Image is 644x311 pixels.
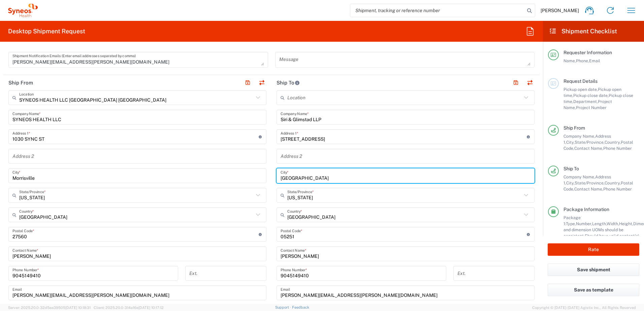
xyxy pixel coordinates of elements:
[619,221,633,226] span: Height,
[532,305,636,311] span: Copyright © [DATE]-[DATE] Agistix Inc., All Rights Reserved
[573,93,609,98] span: Pickup close date,
[605,180,621,185] span: Country,
[563,87,598,92] span: Pickup open date,
[65,306,91,310] span: [DATE] 10:18:31
[548,264,639,276] button: Save shipment
[592,221,607,226] span: Length,
[350,4,525,17] input: Shipment, tracking or reference number
[563,78,598,84] span: Request Details
[563,207,609,212] span: Package Information
[575,140,605,145] span: State/Province,
[549,27,617,35] h2: Shipment Checklist
[589,58,600,63] span: Email
[563,58,576,63] span: Name,
[8,79,33,86] h2: Ship From
[566,140,575,145] span: City,
[277,79,300,86] h2: Ship To
[574,186,603,192] span: Contact Name,
[566,180,575,185] span: City,
[563,125,585,131] span: Ship From
[548,284,639,296] button: Save as template
[573,99,598,104] span: Department,
[541,7,579,13] span: [PERSON_NAME]
[576,58,589,63] span: Phone,
[566,221,576,226] span: Type,
[563,215,581,226] span: Package 1:
[275,305,292,309] a: Support
[605,140,621,145] span: Country,
[603,186,632,192] span: Phone Number
[607,221,619,226] span: Width,
[94,306,164,310] span: Client: 2025.20.0-314a16e
[8,27,85,35] h2: Desktop Shipment Request
[563,134,595,139] span: Company Name,
[585,233,639,238] span: Should have valid content(s)
[8,306,91,310] span: Server: 2025.20.0-32d5ea39505
[576,221,592,226] span: Number,
[548,243,639,256] button: Rate
[563,166,579,171] span: Ship To
[138,306,164,310] span: [DATE] 10:17:12
[563,174,595,179] span: Company Name,
[576,105,607,110] span: Project Number
[603,146,632,151] span: Phone Number
[574,146,603,151] span: Contact Name,
[292,305,309,309] a: Feedback
[575,180,605,185] span: State/Province,
[563,50,612,55] span: Requester Information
